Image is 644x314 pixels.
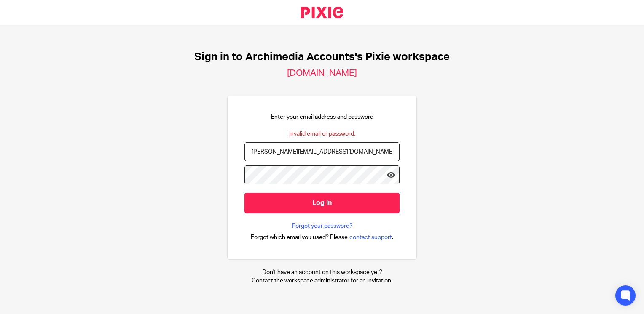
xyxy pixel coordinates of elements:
span: contact support [349,233,392,242]
h2: [DOMAIN_NAME] [287,68,357,79]
input: Log in [244,193,400,213]
p: Contact the workspace administrator for an invitation. [252,277,392,285]
p: Enter your email address and password [271,113,373,121]
span: Forgot which email you used? Please [251,233,348,242]
a: Forgot your password? [292,222,352,230]
div: Invalid email or password. [289,130,355,138]
p: Don't have an account on this workspace yet? [252,268,392,277]
h1: Sign in to Archimedia Accounts's Pixie workspace [194,51,450,64]
input: name@example.com [244,142,400,161]
div: . [251,232,394,242]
